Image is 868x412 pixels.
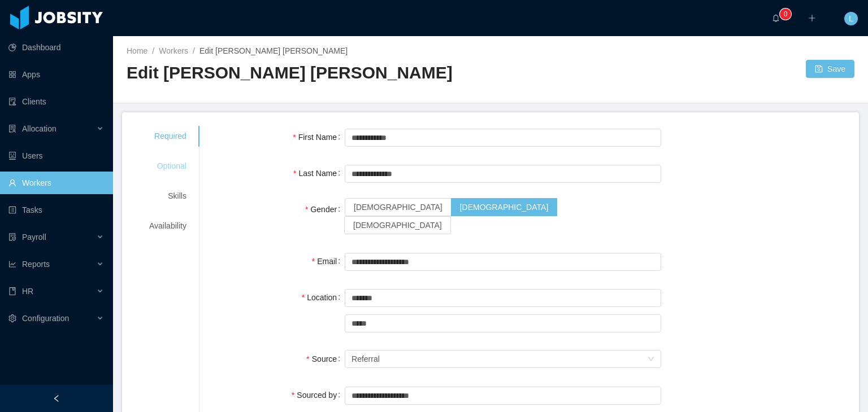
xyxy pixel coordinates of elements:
div: Required [136,126,200,147]
input: First Name [345,129,661,147]
div: Optional [136,156,200,177]
i: icon: plus [808,14,816,22]
span: [DEMOGRAPHIC_DATA] [460,203,549,212]
span: [DEMOGRAPHIC_DATA] [353,221,442,230]
a: icon: appstoreApps [8,63,104,86]
label: Source [306,354,345,363]
a: icon: robotUsers [8,144,104,167]
i: icon: setting [8,314,16,322]
label: Location [302,293,345,302]
i: icon: bell [772,14,780,22]
label: Last Name [293,169,345,178]
i: icon: file-protect [8,233,16,241]
h2: Edit [PERSON_NAME] [PERSON_NAME] [127,62,491,85]
div: Referral [351,350,380,367]
span: HR [22,287,33,296]
span: Reports [22,260,50,269]
a: icon: profileTasks [8,199,104,221]
input: Email [345,253,661,271]
div: Skills [136,186,200,207]
span: / [152,46,154,55]
span: / [193,46,195,55]
a: icon: pie-chartDashboard [8,36,104,59]
i: icon: book [8,287,16,295]
span: Edit [PERSON_NAME] [PERSON_NAME] [199,46,348,55]
span: Configuration [22,314,69,323]
i: icon: solution [8,125,16,133]
button: icon: saveSave [806,60,854,78]
i: icon: line-chart [8,260,16,268]
span: Allocation [22,124,57,133]
label: Email [312,257,345,266]
span: Payroll [22,233,46,242]
label: First Name [293,133,345,142]
sup: 0 [780,8,791,20]
a: Workers [159,46,188,55]
label: Gender [305,205,345,214]
input: Last Name [345,165,661,183]
div: Availability [136,216,200,236]
a: icon: userWorkers [8,172,104,194]
label: Sourced by [292,391,345,400]
span: [DEMOGRAPHIC_DATA] [354,203,442,212]
span: L [849,12,853,25]
a: icon: auditClients [8,90,104,113]
a: Home [127,46,147,55]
